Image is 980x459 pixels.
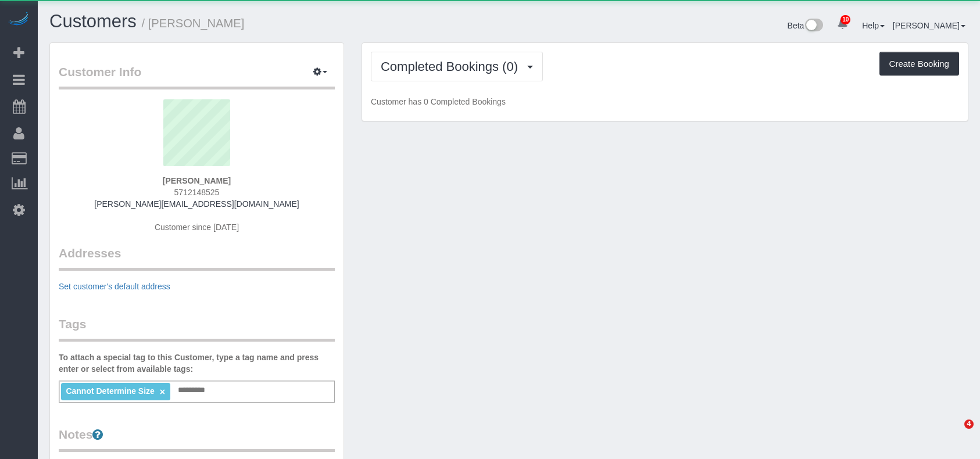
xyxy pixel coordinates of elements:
[155,223,239,232] span: Customer since [DATE]
[160,387,165,397] a: ×
[94,199,299,209] a: [PERSON_NAME][EMAIL_ADDRESS][DOMAIN_NAME]
[163,176,231,185] strong: [PERSON_NAME]
[59,63,335,89] legend: Customer Info
[59,426,335,452] legend: Notes
[940,419,968,447] iframe: Intercom live chat
[831,12,854,37] a: 10
[59,315,335,342] legend: Tags
[840,15,850,24] span: 10
[59,352,335,375] label: To attach a special tag to this Customer, type a tag name and press enter or select from availabl...
[804,19,823,34] img: New interface
[788,21,824,30] a: Beta
[371,96,959,107] p: Customer has 0 Completed Bookings
[879,52,959,76] button: Create Booking
[49,11,137,31] a: Customers
[7,12,30,28] img: Automaid Logo
[964,419,974,429] span: 4
[381,59,524,74] span: Completed Bookings (0)
[66,386,154,396] span: Cannot Determine Size
[862,21,885,30] a: Help
[174,188,220,197] span: 5712148525
[893,21,965,30] a: [PERSON_NAME]
[59,282,170,291] a: Set customer's default address
[371,52,543,81] button: Completed Bookings (0)
[142,17,245,30] small: / [PERSON_NAME]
